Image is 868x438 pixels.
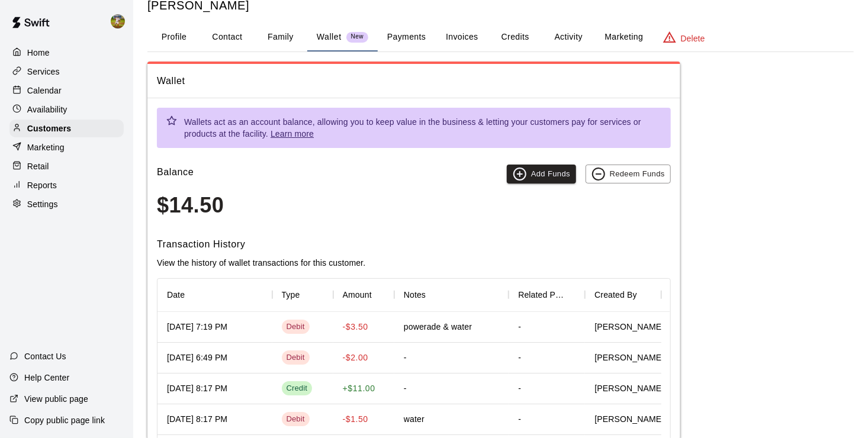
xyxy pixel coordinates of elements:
[394,278,509,311] div: Notes
[167,321,227,333] div: Sep 19, 2025 7:19 PM
[404,278,426,311] div: Notes
[300,286,316,303] button: Sort
[27,123,71,134] p: Customers
[9,63,124,80] a: Services
[594,278,637,311] div: Created By
[157,237,671,252] h6: Transaction History
[595,23,652,51] button: Marketing
[507,165,576,183] button: Add Funds
[27,66,60,78] p: Services
[9,82,124,99] a: Calendar
[9,44,124,62] a: Home
[343,278,372,311] div: Amount
[681,33,705,44] p: Delete
[27,47,50,59] p: Home
[24,350,66,362] p: Contact Us
[24,414,105,426] p: Copy public page link
[147,23,854,51] div: basic tabs example
[509,404,585,435] div: -
[586,165,671,183] button: Redeem Funds
[282,278,300,311] div: Type
[509,312,585,343] div: -
[637,286,654,303] button: Sort
[167,413,227,425] div: Sep 15, 2025 8:17 PM
[287,321,305,333] div: Debit
[27,104,67,115] p: Availability
[9,195,124,213] a: Settings
[24,372,69,384] p: Help Center
[254,23,307,51] button: Family
[333,278,394,311] div: Amount
[167,278,185,311] div: Date
[404,352,407,363] div: -
[24,393,88,405] p: View public page
[594,413,664,425] span: [PERSON_NAME]
[343,352,368,364] p: -$2.00
[317,31,342,43] p: Wallet
[594,382,664,394] span: [PERSON_NAME]
[108,9,133,33] div: Jhonny Montoya
[346,33,368,41] span: New
[27,85,62,96] p: Calendar
[185,286,201,303] button: Sort
[372,286,388,303] button: Sort
[435,23,488,51] button: Invoices
[167,352,227,363] div: Sep 19, 2025 6:49 PM
[404,413,425,425] div: water
[167,382,227,394] div: Sep 15, 2025 8:17 PM
[488,23,542,51] button: Credits
[378,23,435,51] button: Payments
[343,321,368,333] p: -$3.50
[9,101,124,118] a: Availability
[9,157,124,175] a: Retail
[27,141,65,153] p: Marketing
[509,373,585,404] div: -
[509,278,585,311] div: Related Payment ID
[272,278,333,311] div: Type
[287,352,305,363] div: Debit
[157,165,194,183] h6: Balance
[157,278,272,311] div: Date
[585,278,661,311] div: Created By
[287,414,305,425] div: Debit
[404,321,472,333] div: powerade & water
[27,198,58,210] p: Settings
[27,160,49,172] p: Retail
[343,413,368,426] p: -$1.50
[271,129,314,139] a: Learn more
[157,257,671,269] p: View the history of wallet transactions for this customer.
[594,352,664,363] span: [PERSON_NAME]
[9,176,124,194] a: Reports
[565,286,581,303] button: Sort
[426,286,442,303] button: Sort
[201,23,254,51] button: Contact
[184,111,661,144] div: Wallets act as an account balance, allowing you to keep value in the business & letting your cust...
[287,383,308,394] div: Credit
[157,73,671,89] span: Wallet
[157,193,671,218] h3: $14.50
[509,343,585,373] div: -
[404,382,407,394] div: -
[594,321,664,333] span: [PERSON_NAME]
[343,382,375,395] p: + $11.00
[27,179,57,191] p: Reports
[518,278,565,311] div: Related Payment ID
[542,23,595,51] button: Activity
[9,120,124,137] a: Customers
[111,14,125,28] img: Jhonny Montoya
[147,23,201,51] button: Profile
[9,139,124,156] a: Marketing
